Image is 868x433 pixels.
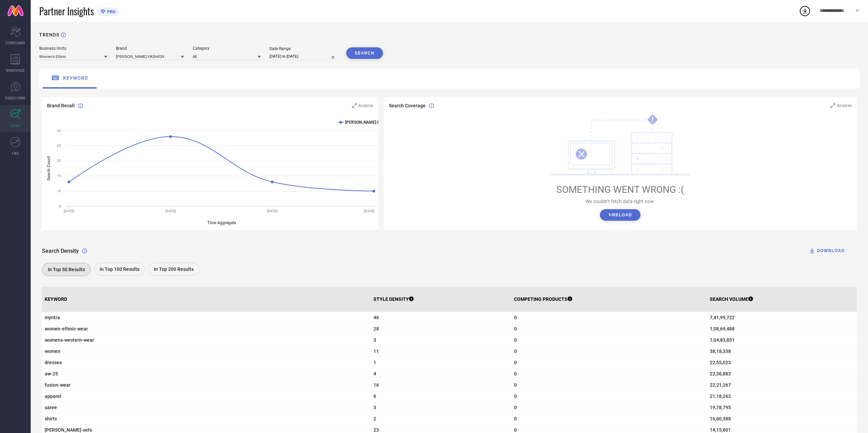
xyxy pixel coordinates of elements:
[389,103,426,108] span: Search Coverage
[373,371,508,376] span: 4
[45,349,368,354] span: women
[45,337,368,343] span: womens-western-wear
[514,405,704,410] span: 0
[800,244,853,258] button: DOWNLOAD
[514,296,572,302] p: COMPETING PRODUCTS
[5,95,26,100] span: SUGGESTIONS
[193,46,261,51] div: Category
[514,371,704,376] span: 0
[652,116,653,124] tspan: !
[710,416,854,421] span: 16,60,388
[57,189,61,193] text: 10
[373,393,508,399] span: 6
[57,144,61,148] text: 25
[373,382,508,388] span: 16
[57,129,61,133] text: 30
[45,326,368,331] span: women-ethnic-wear
[154,266,194,272] span: In Top 200 Results
[45,360,368,365] span: dresses
[5,40,26,45] span: SCORECARDS
[269,53,338,60] input: Select date range
[837,103,852,108] span: Analyse
[514,315,704,320] span: 0
[830,103,835,108] svg: Zoom
[373,296,414,302] p: STYLE DENSITY
[39,46,107,51] div: Business Units
[364,209,374,213] text: [DATE]
[710,393,854,399] span: 21,18,262
[710,315,854,320] span: 7,41,99,722
[514,360,704,365] span: 0
[514,393,704,399] span: 0
[586,199,655,204] span: We couldn’t fetch data right now.
[710,326,854,331] span: 1,08,69,488
[6,68,25,73] span: WORKSPACE
[373,315,508,320] span: 46
[514,416,704,421] span: 0
[373,416,508,421] span: 2
[39,32,59,37] h1: TRENDS
[373,349,508,354] span: 11
[352,103,357,108] svg: Zoom
[514,427,704,433] span: 0
[514,337,704,343] span: 0
[100,266,139,272] span: In Top 100 Results
[59,204,61,208] text: 5
[12,151,19,156] span: FWD
[45,416,368,421] span: shirts
[373,405,508,410] span: 3
[556,184,684,195] span: SOMETHING WENT WRONG :(
[64,209,74,213] text: [DATE]
[710,382,854,388] span: 22,21,267
[45,382,368,388] span: fusion-wear
[47,103,75,108] span: Brand Recall
[345,120,394,125] text: [PERSON_NAME] FASHION
[165,209,176,213] text: [DATE]
[45,427,368,433] span: [PERSON_NAME]-sets
[42,287,371,312] th: KEYWORD
[57,174,61,178] text: 15
[116,46,184,51] div: Brand
[373,427,508,433] span: 23
[799,5,811,17] div: Open download list
[710,296,753,302] p: SEARCH VOLUME
[45,315,368,320] span: myntra
[57,159,61,163] text: 20
[514,326,704,331] span: 0
[710,349,854,354] span: 38,18,338
[373,360,508,365] span: 1
[373,326,508,331] span: 28
[600,209,641,221] button: ↻Reload
[45,371,368,376] span: aw-25
[373,337,508,343] span: 3
[710,405,854,410] span: 19,78,795
[207,220,236,225] tspan: Time Aggregate
[10,123,21,128] span: TRENDS
[63,75,88,81] span: keyword
[105,9,116,14] span: PRO
[46,156,51,181] tspan: Search Count
[42,248,79,254] span: Search Density
[48,267,85,272] span: In Top 50 Results
[710,371,854,376] span: 22,36,883
[514,382,704,388] span: 0
[358,103,373,108] span: Analyse
[45,393,368,399] span: apparel
[710,427,854,433] span: 14,15,801
[514,349,704,354] span: 0
[45,405,368,410] span: saree
[269,46,338,51] div: Date Range
[346,47,383,59] button: SEARCH
[809,247,845,254] div: DOWNLOAD
[710,360,854,365] span: 22,55,023
[710,337,854,343] span: 1,04,83,851
[39,4,94,18] span: Partner Insights
[267,209,278,213] text: [DATE]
